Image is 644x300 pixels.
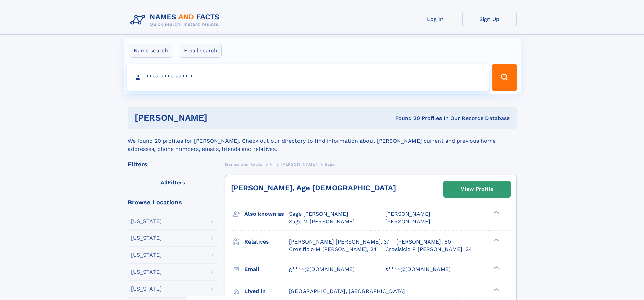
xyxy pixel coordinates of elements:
div: ❯ [492,287,500,292]
div: [US_STATE] [131,218,162,224]
div: Browse Locations [128,199,218,205]
span: [GEOGRAPHIC_DATA], [GEOGRAPHIC_DATA] [289,288,405,294]
div: ❯ [492,265,500,270]
a: Crosificio M [PERSON_NAME], 24 [289,246,377,253]
span: Sage [PERSON_NAME] [289,211,348,217]
div: Filters [128,161,218,167]
div: We found 20 profiles for [PERSON_NAME]. Check out our directory to find information about [PERSON... [128,129,517,153]
div: [US_STATE] [131,235,162,241]
span: [PERSON_NAME] [281,162,317,167]
div: View Profile [461,181,493,197]
h3: Lived in [244,285,289,297]
div: ❯ [492,238,500,242]
span: All [161,179,168,186]
a: H [270,160,273,168]
label: Filters [128,175,218,191]
span: H [270,162,273,167]
label: Email search [180,44,222,58]
h1: [PERSON_NAME] [135,114,301,122]
div: ❯ [492,210,500,215]
h3: Relatives [244,236,289,248]
h3: Email [244,263,289,275]
a: [PERSON_NAME] [PERSON_NAME], 37 [289,238,389,246]
button: Search Button [492,64,517,91]
span: [PERSON_NAME] [385,211,430,217]
div: [US_STATE] [131,269,162,275]
h3: Also known as [244,208,289,220]
a: [PERSON_NAME], 60 [396,238,451,246]
input: search input [127,64,489,91]
a: Log In [408,11,462,27]
div: [US_STATE] [131,286,162,292]
a: View Profile [444,181,510,197]
span: [PERSON_NAME] [385,218,430,225]
a: Sign Up [462,11,517,27]
div: [US_STATE] [131,252,162,258]
span: Sage M [PERSON_NAME] [289,218,355,225]
span: Sage [325,162,335,167]
div: Found 20 Profiles In Our Records Database [301,115,510,122]
a: Crosisicio P [PERSON_NAME], 24 [385,246,472,253]
a: [PERSON_NAME], Age [DEMOGRAPHIC_DATA] [231,184,396,192]
a: [PERSON_NAME] [281,160,317,168]
img: Logo Names and Facts [128,11,225,29]
a: Names and Facts [225,160,262,168]
label: Name search [129,44,172,58]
